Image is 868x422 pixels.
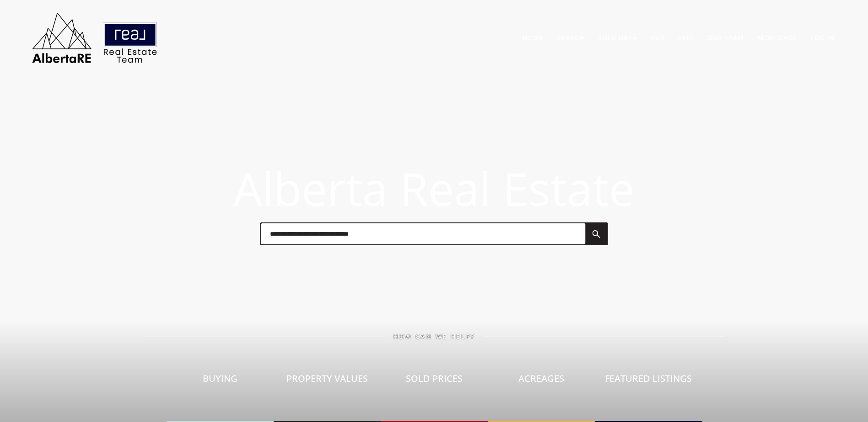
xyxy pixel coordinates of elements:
[523,33,544,42] a: Home
[203,372,237,385] span: Buying
[518,372,564,385] span: Acreages
[274,340,381,422] a: Property Values
[167,340,274,422] a: Buying
[707,33,744,42] a: Our Team
[26,9,163,66] img: AlbertaRE Real Estate Team | Real Broker
[811,33,835,42] a: Log In
[381,340,488,422] a: Sold Prices
[598,33,637,42] a: Sold Data
[758,33,797,42] a: Mortgage
[595,340,702,422] a: Featured Listings
[557,33,584,42] a: Search
[488,340,595,422] a: Acreages
[605,372,692,385] span: Featured Listings
[286,372,368,385] span: Property Values
[651,33,664,42] a: Buy
[678,33,694,42] a: Sell
[406,372,463,385] span: Sold Prices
